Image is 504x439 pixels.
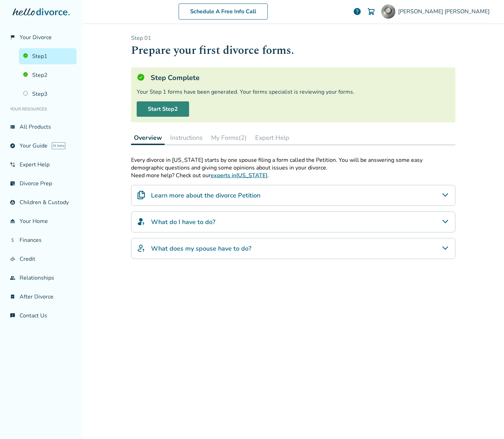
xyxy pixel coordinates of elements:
span: finance_mode [10,256,15,262]
p: Every divorce in [US_STATE] starts by one spouse filing a form called the Petition. You will be a... [131,156,455,172]
p: Step 0 1 [131,34,455,42]
span: bookmark_check [10,294,15,300]
a: attach_moneyFinances [6,232,77,248]
span: flag_2 [10,35,15,40]
div: What do I have to do? [131,211,455,232]
a: Step2 [19,67,77,83]
span: chat_info [10,313,15,318]
li: Your Resources [6,102,77,116]
h1: Prepare your first divorce forms. [131,42,455,59]
span: garage_home [10,218,15,224]
button: My Forms(2) [208,131,250,145]
span: group [10,275,15,281]
span: AI beta [52,142,65,149]
span: [PERSON_NAME] [PERSON_NAME] [398,8,492,15]
a: Start Step2 [137,101,189,117]
h4: What does my spouse have to do? [151,244,251,253]
a: exploreYour GuideAI beta [6,138,77,154]
img: What does my spouse have to do? [137,244,145,252]
button: Overview [131,131,165,145]
img: Erik Berg [381,5,395,19]
img: Cart [367,7,375,16]
h4: What do I have to do? [151,217,215,226]
a: chat_infoContact Us [6,308,77,324]
a: Schedule A Free Info Call [179,3,268,20]
div: What does my spouse have to do? [131,238,455,259]
span: list_alt_check [10,181,15,186]
span: attach_money [10,237,15,243]
a: list_alt_checkDivorce Prep [6,175,77,192]
span: account_child [10,200,15,205]
div: Learn more about the divorce Petition [131,185,455,206]
a: flag_2Your Divorce [6,29,77,45]
a: garage_homeYour Home [6,213,77,229]
div: Your Step 1 forms have been generated. Your forms specialist is reviewing your forms. [137,88,450,96]
a: Step3 [19,86,77,102]
span: explore [10,143,15,149]
span: phone_in_talk [10,162,15,167]
a: groupRelationships [6,270,77,286]
button: Instructions [167,131,206,145]
button: Expert Help [252,131,292,145]
a: help [353,7,361,16]
a: account_childChildren & Custody [6,194,77,210]
a: view_listAll Products [6,119,77,135]
span: Your Divorce [20,34,52,41]
h4: Learn more about the divorce Petition [151,191,260,200]
a: finance_modeCredit [6,251,77,267]
a: Step1 [19,48,77,64]
h5: Step Complete [151,73,200,82]
a: bookmark_checkAfter Divorce [6,289,77,305]
iframe: Chat Widget [469,405,504,439]
img: Learn more about the divorce Petition [137,191,145,199]
a: phone_in_talkExpert Help [6,157,77,173]
a: experts in[US_STATE] [211,172,267,179]
span: view_list [10,124,15,130]
img: What do I have to do? [137,217,145,226]
p: Need more help? Check out our . [131,172,455,179]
